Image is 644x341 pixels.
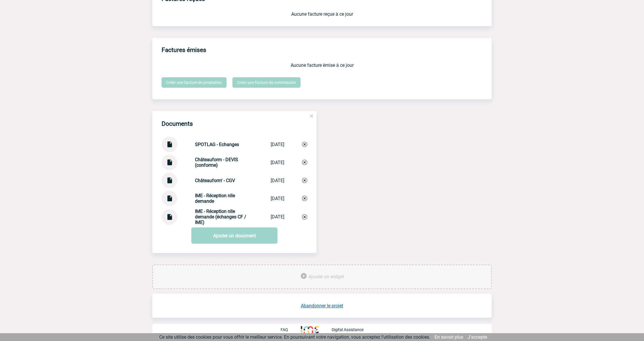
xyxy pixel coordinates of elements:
h4: Documents [162,120,193,127]
img: Supprimer [302,214,307,220]
h3: Factures émises [162,42,492,58]
span: Ce site utilise des cookies pour vous offrir le meilleur service. En poursuivant votre navigation... [159,334,430,340]
a: Ajouter un document [191,227,278,244]
strong: Châteauform - DEVIS (conforme) [195,157,238,168]
div: [DATE] [271,178,284,183]
img: Supprimer [302,142,307,147]
img: Supprimer [302,178,307,183]
a: Créer une facture de commission [232,77,301,88]
a: J'accepte [468,334,487,340]
p: Digital Assistance [332,327,363,332]
a: FAQ [281,327,301,332]
img: Supprimer [302,160,307,165]
strong: IME - Réception nlle demande [195,193,235,204]
div: Ajouter des outils d'aide à la gestion de votre événement [152,265,492,289]
div: [DATE] [271,142,284,147]
strong: IME - Réception nlle demande (échanges CF / IME) [195,209,246,225]
div: [DATE] [271,196,284,201]
a: Créer une facture de prestation [162,77,227,88]
a: Abandonner le projet [301,303,343,308]
img: http://www.idealmeetingsevents.fr/ [301,326,319,333]
p: Aucune facture émise à ce jour [162,62,482,68]
a: En savoir plus [435,334,463,340]
img: close.png [309,113,314,119]
div: [DATE] [271,214,284,220]
span: Ajouter un widget [308,274,344,279]
img: Supprimer [302,196,307,201]
strong: Châteauform' - CGV [195,178,235,183]
p: Aucune facture reçue à ce jour [162,11,482,17]
div: [DATE] [271,160,284,165]
strong: SPOTLAG - Echanges [195,142,239,147]
p: FAQ [281,327,288,332]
